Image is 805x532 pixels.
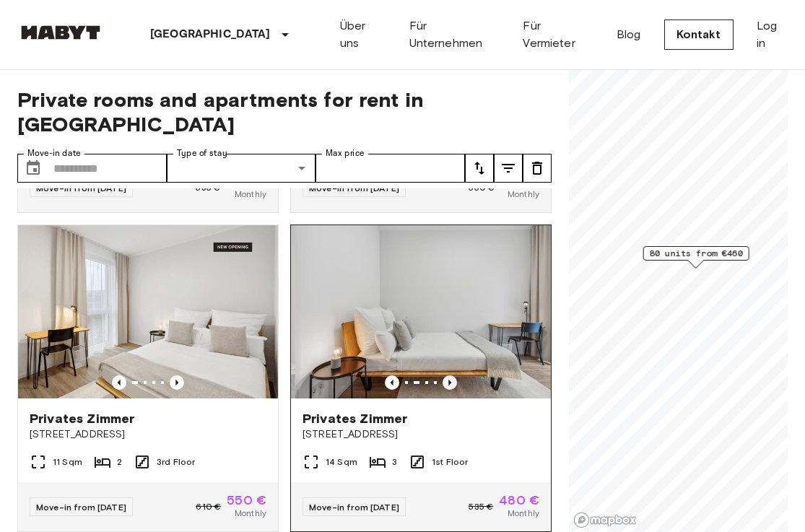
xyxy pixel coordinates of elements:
[53,455,82,468] span: 11 Sqm
[385,375,399,390] button: Previous image
[295,225,555,398] img: Marketing picture of unit DE-13-001-103-003
[443,375,457,390] button: Previous image
[196,500,221,513] span: 610 €
[17,25,104,40] img: Habyt
[523,17,593,52] a: Für Vermieter
[432,455,468,468] span: 1st Floor
[465,154,494,183] button: tune
[664,19,734,50] a: Kontakt
[508,507,539,520] span: Monthly
[117,455,122,468] span: 2
[392,455,397,468] span: 3
[469,500,493,513] span: 535 €
[508,188,539,201] span: Monthly
[170,375,184,390] button: Previous image
[573,512,637,528] a: Mapbox logo
[290,224,552,532] a: Marketing picture of unit DE-13-001-103-003Marketing picture of unit DE-13-001-103-003Previous im...
[309,502,399,513] span: Move-in from [DATE]
[235,507,266,520] span: Monthly
[18,225,278,398] img: Marketing picture of unit DE-13-001-304-001
[235,188,266,201] span: Monthly
[30,427,266,442] span: [STREET_ADDRESS]
[27,147,81,160] label: Move-in date
[617,26,641,43] a: Blog
[19,154,48,183] button: Choose date
[326,455,357,468] span: 14 Sqm
[309,183,399,193] span: Move-in from [DATE]
[303,410,407,427] span: Privates Zimmer
[303,427,539,442] span: [STREET_ADDRESS]
[494,154,523,183] button: tune
[112,375,126,390] button: Previous image
[17,224,279,532] a: Marketing picture of unit DE-13-001-304-001Previous imagePrevious imagePrivates Zimmer[STREET_ADD...
[17,87,552,136] span: Private rooms and apartments for rent in [GEOGRAPHIC_DATA]
[650,247,743,260] span: 80 units from €460
[157,455,195,468] span: 3rd Floor
[409,17,500,52] a: Für Unternehmen
[36,183,126,193] span: Move-in from [DATE]
[36,502,126,513] span: Move-in from [DATE]
[227,494,266,507] span: 550 €
[177,147,227,160] label: Type of stay
[499,494,539,507] span: 480 €
[523,154,552,183] button: tune
[643,246,749,269] div: Map marker
[30,410,134,427] span: Privates Zimmer
[150,26,271,43] p: [GEOGRAPHIC_DATA]
[340,17,386,52] a: Über uns
[757,17,788,52] a: Log in
[326,147,365,160] label: Max price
